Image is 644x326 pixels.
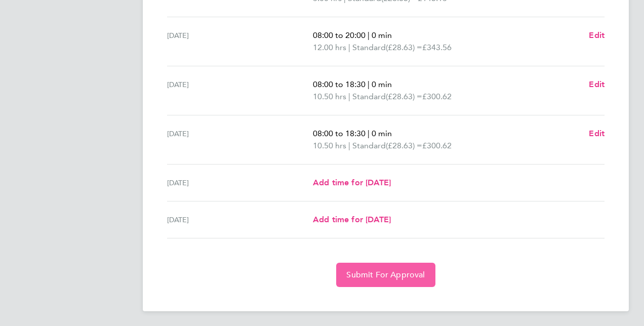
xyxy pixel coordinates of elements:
span: 12.00 hrs [313,43,346,52]
button: Submit For Approval [336,263,435,287]
span: Add time for [DATE] [313,178,391,187]
span: £343.56 [422,43,452,52]
span: Standard [352,42,386,54]
span: | [348,92,350,101]
div: [DATE] [167,177,313,189]
span: 10.50 hrs [313,141,346,150]
span: £300.62 [422,141,452,150]
span: (£28.63) = [386,141,422,150]
a: Add time for [DATE] [313,214,391,226]
span: Standard [352,91,386,103]
div: [DATE] [167,214,313,226]
span: Edit [589,129,605,138]
span: Edit [589,79,605,89]
a: Edit [589,128,605,140]
div: [DATE] [167,29,313,54]
span: 0 min [372,79,392,89]
span: (£28.63) = [386,92,422,101]
a: Edit [589,29,605,42]
span: 0 min [372,129,392,138]
span: Submit For Approval [346,270,425,280]
span: Add time for [DATE] [313,215,391,224]
span: 08:00 to 18:30 [313,129,366,138]
span: | [368,79,370,89]
span: | [348,43,350,52]
span: 08:00 to 18:30 [313,79,366,89]
span: | [368,30,370,40]
span: 0 min [372,30,392,40]
span: Edit [589,30,605,40]
div: [DATE] [167,128,313,152]
div: [DATE] [167,78,313,103]
span: | [348,141,350,150]
a: Edit [589,78,605,91]
span: 10.50 hrs [313,92,346,101]
span: | [368,129,370,138]
span: (£28.63) = [386,43,422,52]
a: Add time for [DATE] [313,177,391,189]
span: £300.62 [422,92,452,101]
span: Standard [352,140,386,152]
span: 08:00 to 20:00 [313,30,366,40]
